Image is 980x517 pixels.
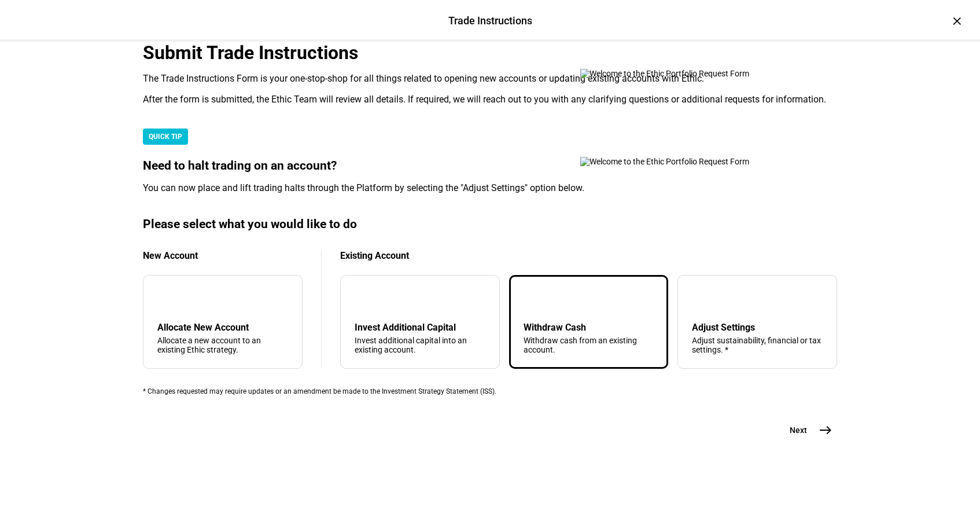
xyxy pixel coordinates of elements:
mat-icon: add [160,292,174,306]
div: Withdraw cash from an existing account. [524,336,654,354]
div: Allocate New Account [157,322,288,333]
div: New Account [143,250,303,261]
div: * Changes requested may require updates or an amendment be made to the Investment Strategy Statem... [143,387,837,395]
div: × [948,12,966,30]
img: Welcome to the Ethic Portfolio Request Form [580,157,789,166]
div: Submit Trade Instructions [143,42,837,64]
div: Invest Additional Capital [355,322,485,333]
div: Please select what you would like to do [143,217,837,232]
div: Need to halt trading on an account? [143,159,837,173]
div: Trade Instructions [448,13,532,28]
span: Next [790,424,807,436]
div: Allocate a new account to an existing Ethic strategy. [157,336,288,354]
div: Existing Account [340,250,837,261]
div: The Trade Instructions Form is your one-stop-shop for all things related to opening new accounts ... [143,73,837,85]
div: QUICK TIP [143,129,188,145]
div: Invest additional capital into an existing account. [355,336,485,354]
div: You can now place and lift trading halts through the Platform by selecting the "Adjust Settings" ... [143,182,837,194]
div: Adjust Settings [692,322,823,333]
mat-icon: arrow_downward [357,292,371,306]
mat-icon: arrow_upward [526,292,540,306]
mat-icon: east [819,423,832,437]
div: Withdraw Cash [524,322,654,333]
div: After the form is submitted, the Ethic Team will review all details. If required, we will reach o... [143,94,837,105]
div: Adjust sustainability, financial or tax settings. * [692,336,823,354]
mat-icon: tune [692,289,710,308]
img: Welcome to the Ethic Portfolio Request Form [580,69,789,78]
button: Next [776,419,837,442]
